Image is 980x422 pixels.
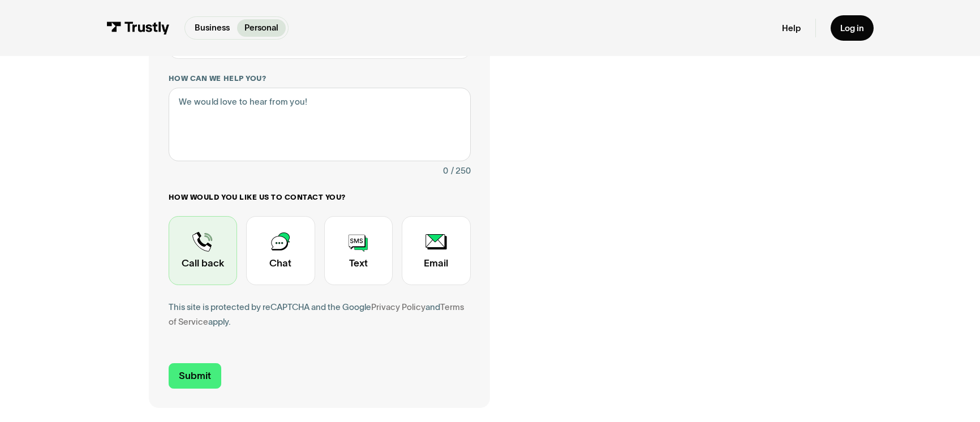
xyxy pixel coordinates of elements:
[169,302,464,326] a: Terms of Service
[451,163,471,178] div: / 250
[840,23,864,34] div: Log in
[195,21,230,35] p: Business
[169,74,471,83] label: How can we help you?
[831,15,874,41] a: Log in
[244,21,278,35] p: Personal
[106,21,170,35] img: Trustly Logo
[169,192,471,202] label: How would you like us to contact you?
[187,19,237,37] a: Business
[169,300,471,329] div: This site is protected by reCAPTCHA and the Google and apply.
[782,23,801,34] a: Help
[443,163,448,178] div: 0
[371,302,425,312] a: Privacy Policy
[237,19,286,37] a: Personal
[169,363,221,389] input: Submit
